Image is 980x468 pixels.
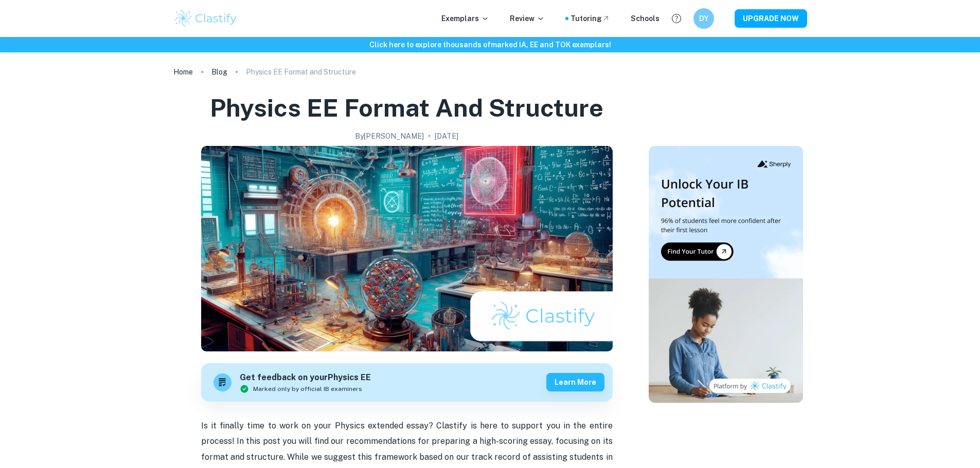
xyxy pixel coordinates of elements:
button: Learn more [546,373,604,391]
p: • [428,130,431,142]
h6: Get feedback on your Physics EE [240,371,371,384]
a: Home [173,65,193,79]
a: Tutoring [571,13,610,24]
h1: Physics EE Format and Structure [210,91,603,124]
a: Blog [211,65,227,79]
button: UPGRADE NOW [735,9,807,28]
a: Schools [631,13,660,24]
button: DY [693,8,714,29]
h2: [DATE] [435,130,458,142]
p: Review [510,13,545,24]
p: Exemplars [441,13,489,24]
h6: DY [698,13,709,24]
button: Help and Feedback [668,10,685,27]
p: Physics EE Format and Structure [246,66,356,78]
img: Thumbnail [649,146,803,403]
h2: By [PERSON_NAME] [355,130,424,142]
img: Clastify logo [173,8,239,29]
h6: Click here to explore thousands of marked IA, EE and TOK exemplars ! [2,39,978,50]
img: Physics EE Format and Structure cover image [201,146,613,351]
span: Marked only by official IB examiners [253,384,362,394]
a: Get feedback on yourPhysics EEMarked only by official IB examinersLearn more [201,363,613,402]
